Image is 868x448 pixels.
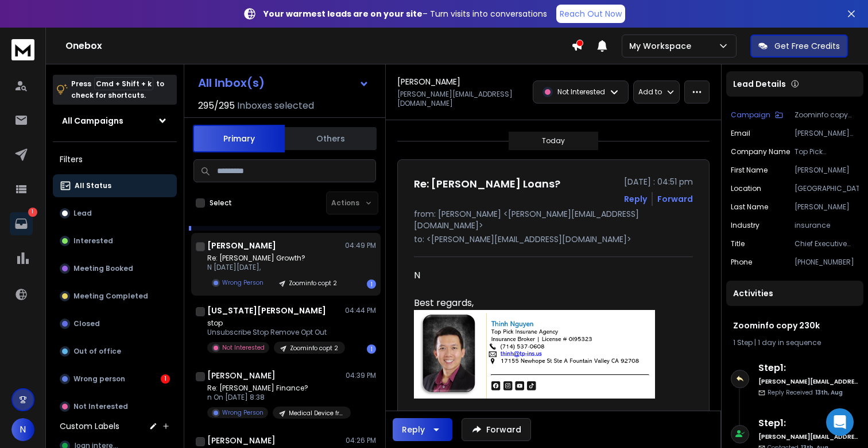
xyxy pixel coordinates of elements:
button: Reply [624,193,647,205]
span: 1 day in sequence [758,338,821,347]
div: Forward [657,193,693,205]
span: Cmd + Shift + k [94,77,153,90]
button: All Status [53,174,177,197]
p: stop [207,319,345,328]
p: Wrong Person [222,408,263,417]
button: Lead [53,202,177,225]
p: Add to [638,87,662,97]
h1: [PERSON_NAME] [397,76,460,87]
p: Medical Device from Twitter Giveaway [289,409,344,418]
button: Reply [393,418,452,441]
p: Wrong Person [222,278,263,287]
h1: [PERSON_NAME] [207,240,276,251]
h6: [PERSON_NAME][EMAIL_ADDRESS][DOMAIN_NAME] [758,432,859,441]
h6: Step 1 : [758,361,859,375]
button: Wrong person1 [53,367,177,390]
p: Email [731,129,750,138]
button: Others [285,126,377,151]
p: Unsubscribe Stop Remove Opt Out [207,328,345,337]
img: logo [11,39,34,60]
h1: All Inbox(s) [198,77,265,89]
p: 04:39 PM [346,371,376,380]
div: 1 [161,374,170,384]
p: Meeting Completed [73,292,148,301]
p: Not Interested [222,343,265,352]
p: Last Name [731,202,768,212]
p: Chief Executive Officer [795,239,859,248]
h3: Custom Labels [60,420,119,432]
p: All Status [75,181,111,190]
h1: [US_STATE][PERSON_NAME] [207,305,326,316]
p: Zoominfo copy 230k [795,110,859,120]
button: Campaign [731,110,783,120]
p: Press to check for shortcuts. [71,78,164,101]
p: Top Pick Insurance Agency [795,147,859,156]
span: 1 Step [733,338,753,347]
button: N [11,418,34,441]
p: Lead Details [733,78,786,90]
p: Re: [PERSON_NAME] Finance? [207,384,345,393]
p: 1 [28,208,37,217]
p: [PERSON_NAME] [795,166,859,175]
span: 13th, Aug [815,388,843,397]
h1: Zoominfo copy 230k [733,320,857,331]
p: Interested [73,236,113,246]
div: | [733,338,857,347]
p: insurance [795,221,859,230]
p: Company Name [731,147,790,156]
h6: Step 1 : [758,416,859,430]
button: All Inbox(s) [189,71,378,94]
button: Primary [193,125,285,152]
p: N [DATE][DATE], [207,263,344,272]
div: Open Intercom Messenger [826,408,854,436]
p: Out of office [73,347,121,356]
p: location [731,184,761,193]
p: Zoominfo copt 2 [290,344,338,353]
p: Not Interested [557,87,605,97]
p: Get Free Credits [774,40,840,52]
p: to: <[PERSON_NAME][EMAIL_ADDRESS][DOMAIN_NAME]> [414,233,693,245]
p: Re: [PERSON_NAME] Growth? [207,254,344,263]
p: 04:49 PM [345,241,376,250]
p: [DATE] : 04:51 pm [624,176,693,187]
p: Meeting Booked [73,264,133,273]
p: Phone [731,258,752,267]
p: [PERSON_NAME][EMAIL_ADDRESS][DOMAIN_NAME] [795,129,859,138]
button: Closed [53,312,177,335]
button: Not Interested [53,395,177,418]
div: Best regards, [414,296,684,310]
p: Campaign [731,110,770,120]
img: AIorK4zdDhVRCQ6FqRVTAiRco8ZYU8vNpkARSFGPtigJ6VANkF-gXPkEzv9SyxL5KfTASLJfs37ZVYKVa6fb [414,310,655,399]
p: industry [731,221,759,230]
h6: [PERSON_NAME][EMAIL_ADDRESS][DOMAIN_NAME] [758,377,859,386]
h1: Re: [PERSON_NAME] Loans? [414,176,560,192]
button: Get Free Credits [750,35,848,58]
a: Reach Out Now [556,5,625,23]
button: Interested [53,229,177,252]
p: [GEOGRAPHIC_DATA] [795,184,859,193]
p: My Workspace [629,40,696,52]
button: All Campaigns [53,109,177,132]
p: Reply Received [768,388,843,397]
button: Meeting Completed [53,285,177,308]
label: Select [210,198,232,208]
p: title [731,239,745,248]
div: Activities [726,281,863,306]
h3: Filters [53,151,177,167]
h3: Inboxes selected [237,99,314,113]
div: Reply [402,424,425,435]
a: 1 [10,212,33,235]
h1: All Campaigns [62,115,123,127]
p: Today [542,136,565,145]
h1: Onebox [65,39,571,53]
p: Zoominfo copt 2 [289,279,337,288]
strong: Your warmest leads are on your site [263,8,423,20]
p: 04:26 PM [346,436,376,445]
p: Closed [73,319,100,328]
button: Forward [462,418,531,441]
p: [PERSON_NAME][EMAIL_ADDRESS][DOMAIN_NAME] [397,90,526,108]
p: 04:44 PM [345,306,376,315]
